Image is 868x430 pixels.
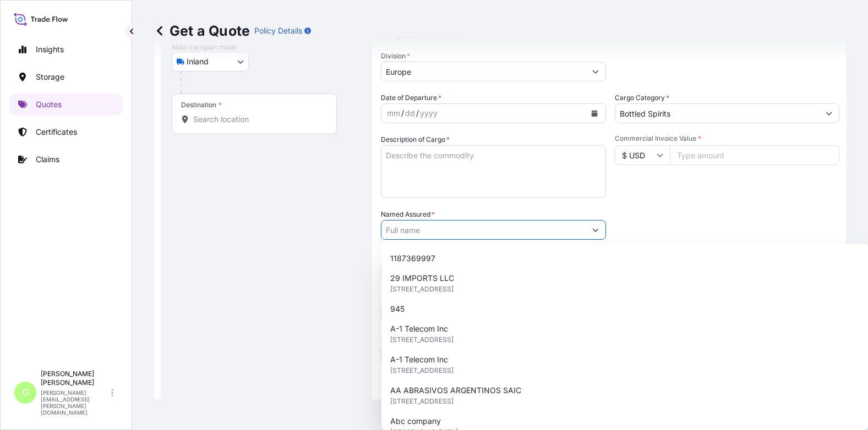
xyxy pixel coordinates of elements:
[22,387,29,398] span: G
[390,304,405,315] span: 945
[381,387,839,396] p: Letter of Credit
[390,354,448,365] span: A-1 Telecom Inc
[381,209,435,220] label: Named Assured
[36,71,64,82] p: Storage
[390,365,454,376] span: [STREET_ADDRESS]
[386,107,401,120] div: month,
[670,145,840,165] input: Type amount
[36,99,62,110] p: Quotes
[390,416,441,427] span: Abc company
[41,389,109,416] p: [PERSON_NAME][EMAIL_ADDRESS][PERSON_NAME][DOMAIN_NAME]
[419,107,439,120] div: year,
[36,154,59,165] p: Claims
[586,220,605,240] button: Show suggestions
[390,396,454,407] span: [STREET_ADDRESS]
[41,370,109,387] p: [PERSON_NAME] [PERSON_NAME]
[381,220,586,240] input: Full name
[390,273,454,284] span: 29 IMPORTS LLC
[390,385,521,396] span: AA ABRASIVOS ARGENTINOS SAIC
[615,134,840,143] span: Commercial Invoice Value
[390,323,448,334] span: A-1 Telecom Inc
[381,251,606,260] span: Freight Cost
[181,101,222,109] div: Destination
[254,25,302,36] p: Policy Details
[416,107,419,120] div: /
[401,107,404,120] div: /
[172,52,249,71] button: Select transport
[36,126,77,137] p: Certificates
[615,92,669,103] label: Cargo Category
[381,62,586,81] input: Type to search division
[381,345,606,365] input: Enter name
[36,44,64,55] p: Insights
[390,284,454,295] span: [STREET_ADDRESS]
[154,22,250,40] p: Get a Quote
[381,334,424,345] label: Carrier Name
[381,92,441,103] span: Date of Departure
[404,107,416,120] div: day,
[381,293,413,304] label: Reference
[819,103,839,123] button: Show suggestions
[586,104,603,122] button: Calendar
[187,56,209,67] span: Inland
[381,134,450,145] label: Description of Cargo
[381,304,606,323] input: Your internal reference
[390,334,454,345] span: [STREET_ADDRESS]
[615,103,820,123] input: Select a commodity type
[390,253,435,264] span: 1187369997
[586,62,605,81] button: Show suggestions
[193,114,323,125] input: Destination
